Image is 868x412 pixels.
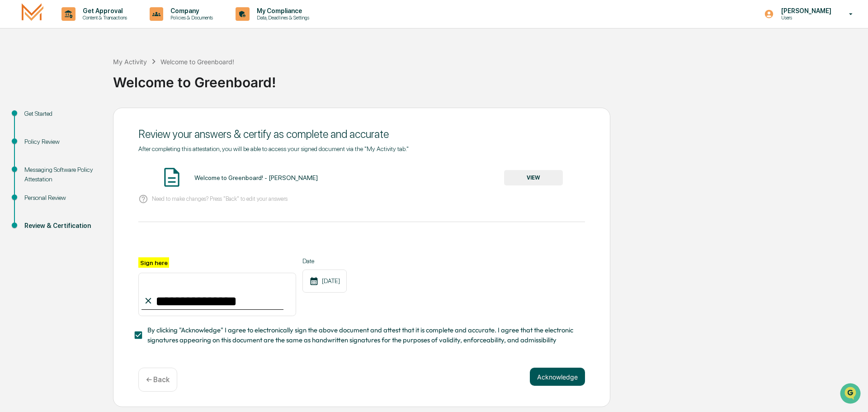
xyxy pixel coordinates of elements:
[302,257,347,265] label: Date
[146,375,170,384] p: ← Back
[31,69,148,78] div: Start new chat
[24,109,99,118] div: Get Started
[24,165,99,184] div: Messaging Software Policy Attestation
[302,270,347,293] div: [DATE]
[113,58,147,66] div: My Activity
[18,131,57,140] span: Data Lookup
[113,67,863,90] div: Welcome to Greenboard!
[75,7,132,14] p: Get Approval
[152,195,288,202] p: Need to make changes? Press "Back" to edit your answers
[31,78,114,85] div: We're available if you need us!
[75,14,132,21] p: Content & Transactions
[62,110,116,127] a: 🗄️Attestations
[160,58,234,66] div: Welcome to Greenboard!
[163,7,217,14] p: Company
[160,166,183,189] img: Document Icon
[24,193,99,203] div: Personal Review
[138,257,169,268] label: Sign here
[24,137,99,147] div: Policy Review
[163,14,217,21] p: Policies & Documents
[9,69,25,85] img: 1746055101610-c473b297-6a78-478c-a979-82029cc54cd1
[66,115,73,122] div: 🗄️
[9,132,16,139] div: 🔎
[774,14,836,21] p: Users
[250,7,314,14] p: My Compliance
[5,110,62,127] a: 🖐️Preclearance
[138,145,409,152] span: After completing this attestation, you will be able to access your signed document via the "My Ac...
[504,170,563,185] button: VIEW
[24,221,99,231] div: Review & Certification
[22,3,43,24] img: logo
[250,14,314,21] p: Data, Deadlines & Settings
[774,7,836,14] p: [PERSON_NAME]
[18,114,58,123] span: Preclearance
[138,128,585,141] div: Review your answers & certify as complete and accurate
[194,174,318,181] div: Welcome to Greenboard! - [PERSON_NAME]
[64,153,109,160] a: Powered byPylon
[154,72,165,83] button: Start new chat
[5,128,61,144] a: 🔎Data Lookup
[75,114,112,123] span: Attestations
[839,382,863,407] iframe: Open customer support
[9,115,16,122] div: 🖐️
[9,19,165,33] p: How can we help?
[147,325,578,346] span: By clicking "Acknowledge" I agree to electronically sign the above document and attest that it is...
[90,153,109,160] span: Pylon
[530,368,585,386] button: Acknowledge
